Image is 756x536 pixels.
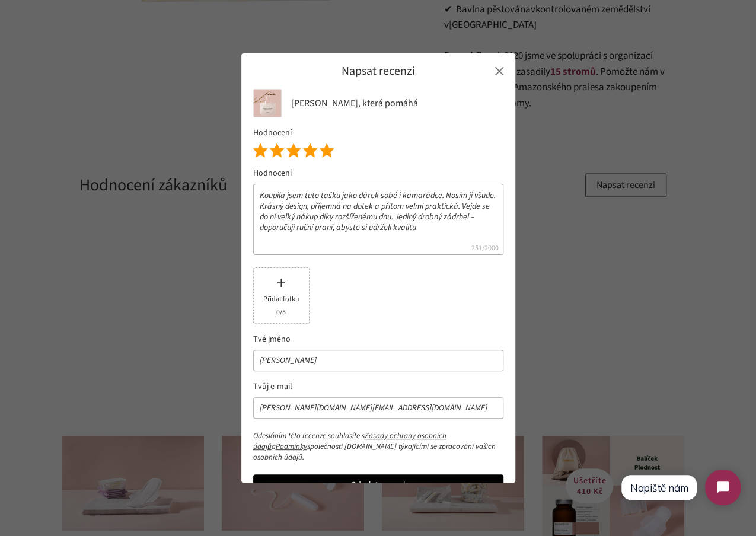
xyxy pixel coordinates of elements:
div: Tvé jméno [253,333,503,345]
a: Podmínky [276,441,307,452]
button: Odeslat recenzi [253,474,503,496]
div: Hodnocení [253,167,503,179]
div: [PERSON_NAME], která pomáhá [291,98,503,109]
a: Zásady ochrany osobních údajů [253,430,446,452]
label: Odesláním této recenze souhlasíte s a společnosti [DOMAIN_NAME] týkajícími se zpracování vašich o... [253,430,503,462]
span: 251/2000 [471,243,499,253]
iframe: Tidio Chat [610,460,751,515]
span: Napsat recenzi [342,65,415,77]
div: Tvůj e-mail [253,381,503,393]
div: Hodnocení [253,127,503,139]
